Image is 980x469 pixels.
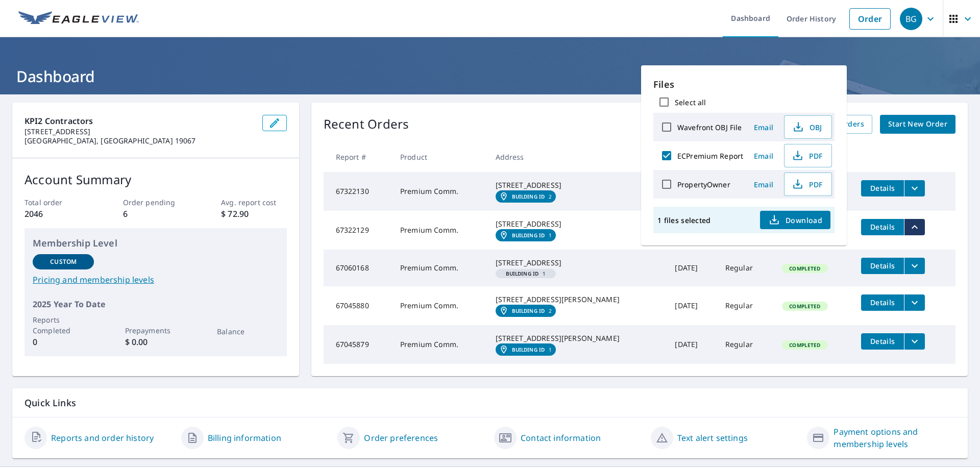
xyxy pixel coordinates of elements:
[500,271,552,276] span: 1
[33,236,279,250] p: Membership Level
[50,257,77,266] p: Custom
[677,432,748,444] a: Text alert settings
[677,180,730,189] label: PropertyOwner
[392,325,487,364] td: Premium Comm.
[221,208,286,220] p: $ 72.90
[760,211,830,229] button: Download
[717,286,774,325] td: Regular
[392,211,487,250] td: Premium Comm.
[364,432,438,444] a: Order preferences
[904,180,925,196] button: filesDropdownBtn-67322130
[751,122,776,132] span: Email
[747,119,780,135] button: Email
[784,115,832,139] button: OBJ
[747,148,780,164] button: Email
[24,397,955,409] p: Quick Links
[12,66,968,87] h1: Dashboard
[900,8,922,30] div: BG
[512,232,545,238] em: Building ID
[751,180,776,189] span: Email
[861,180,904,196] button: detailsBtn-67322130
[24,197,90,208] p: Total order
[512,193,545,200] em: Building ID
[861,258,904,274] button: detailsBtn-67060168
[861,333,904,350] button: detailsBtn-67045879
[677,122,742,132] label: Wavefront OBJ File
[867,336,898,346] span: Details
[667,286,717,325] td: [DATE]
[783,303,826,310] span: Completed
[24,208,90,220] p: 2046
[33,298,279,310] p: 2025 Year To Date
[324,325,392,364] td: 67045879
[33,274,279,286] a: Pricing and membership levels
[783,265,826,272] span: Completed
[324,142,392,172] th: Report #
[496,333,659,343] div: [STREET_ADDRESS][PERSON_NAME]
[24,127,254,136] p: [STREET_ADDRESS]
[496,258,659,268] div: [STREET_ADDRESS]
[861,219,904,235] button: detailsBtn-67322129
[747,177,780,192] button: Email
[657,215,710,225] p: 1 files selected
[221,197,286,208] p: Avg. report cost
[496,229,556,241] a: Building ID1
[653,78,835,91] p: Files
[33,314,94,336] p: Reports Completed
[24,136,254,145] p: [GEOGRAPHIC_DATA], [GEOGRAPHIC_DATA] 19067
[751,151,776,161] span: Email
[667,325,717,364] td: [DATE]
[324,115,409,134] p: Recent Orders
[675,97,706,107] label: Select all
[487,142,667,172] th: Address
[677,151,743,161] label: ECPremium Report
[783,341,826,349] span: Completed
[867,183,898,193] span: Details
[849,8,891,30] a: Order
[123,197,188,208] p: Order pending
[867,222,898,232] span: Details
[768,214,822,226] span: Download
[324,211,392,250] td: 67322129
[24,115,254,127] p: KPI2 Contractors
[667,250,717,286] td: [DATE]
[867,261,898,270] span: Details
[496,180,659,190] div: [STREET_ADDRESS]
[834,426,955,450] a: Payment options and membership levels
[791,121,823,133] span: OBJ
[496,343,556,356] a: Building ID1
[324,250,392,286] td: 67060168
[904,219,925,235] button: filesDropdownBtn-67322129
[512,308,545,314] em: Building ID
[904,258,925,274] button: filesDropdownBtn-67060168
[51,432,154,444] a: Reports and order history
[717,325,774,364] td: Regular
[861,294,904,311] button: detailsBtn-67045880
[208,432,281,444] a: Billing information
[33,336,94,348] p: 0
[392,250,487,286] td: Premium Comm.
[18,11,139,27] img: EV Logo
[784,172,832,196] button: PDF
[784,144,832,167] button: PDF
[24,170,287,189] p: Account Summary
[496,294,659,305] div: [STREET_ADDRESS][PERSON_NAME]
[392,142,487,172] th: Product
[717,250,774,286] td: Regular
[512,347,545,353] em: Building ID
[496,190,556,203] a: Building ID2
[506,271,539,276] em: Building ID
[123,208,188,220] p: 6
[904,333,925,350] button: filesDropdownBtn-67045879
[496,305,556,317] a: Building ID2
[324,286,392,325] td: 67045880
[521,432,601,444] a: Contact information
[125,325,186,336] p: Prepayments
[791,178,823,190] span: PDF
[867,298,898,307] span: Details
[324,172,392,211] td: 67322130
[904,294,925,311] button: filesDropdownBtn-67045880
[125,336,186,348] p: $ 0.00
[880,115,955,134] a: Start New Order
[888,118,947,131] span: Start New Order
